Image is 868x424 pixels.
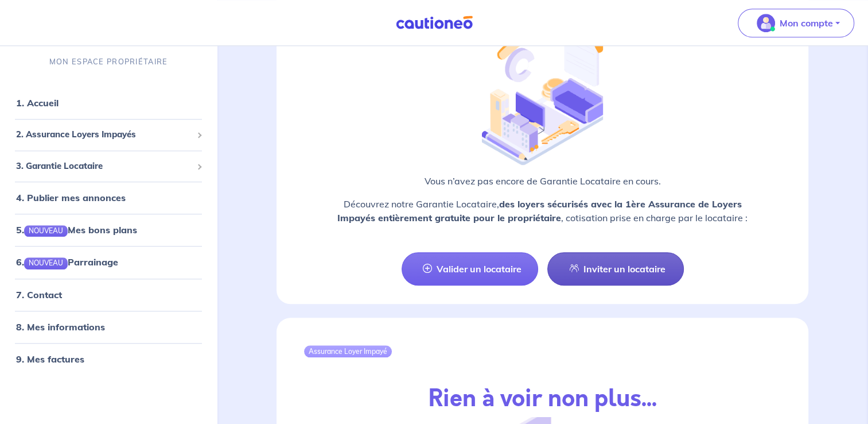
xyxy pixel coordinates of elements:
[16,97,59,109] a: 1. Accueil
[5,91,212,114] div: 1. Accueil
[304,345,392,357] div: Assurance Loyer Impayé
[16,224,137,236] a: 5.NOUVEAUMes bons plans
[16,128,192,141] span: 2. Assurance Loyers Impayés
[16,288,62,300] a: 7. Contact
[5,283,212,306] div: 7. Contact
[304,197,781,225] p: Découvrez notre Garantie Locataire, , cotisation prise en charge par le locataire :
[738,9,854,37] button: illu_account_valid_menu.svgMon compte
[5,218,212,241] div: 5.NOUVEAUMes bons plans
[780,16,833,30] p: Mon compte
[757,14,775,32] img: illu_account_valid_menu.svg
[391,16,477,30] img: Cautioneo
[5,347,212,370] div: 9. Mes factures
[5,124,212,146] div: 2. Assurance Loyers Impayés
[547,252,684,286] a: Inviter un locataire
[16,353,84,364] a: 9. Mes factures
[5,250,212,273] div: 6.NOUVEAUParrainage
[482,24,602,165] img: illu_empty_gl.png
[16,192,126,203] a: 4. Publier mes annonces
[49,56,168,67] p: MON ESPACE PROPRIÉTAIRE
[304,174,781,188] p: Vous n’avez pas encore de Garantie Locataire en cours.
[5,315,212,338] div: 8. Mes informations
[16,256,118,268] a: 6.NOUVEAUParrainage
[402,252,538,286] a: Valider un locataire
[16,321,105,332] a: 8. Mes informations
[5,155,212,177] div: 3. Garantie Locataire
[5,186,212,209] div: 4. Publier mes annonces
[337,198,742,223] strong: des loyers sécurisés avec la 1ère Assurance de Loyers Impayés entièrement gratuite pour le propri...
[16,159,192,172] span: 3. Garantie Locataire
[429,385,657,413] h2: Rien à voir non plus...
